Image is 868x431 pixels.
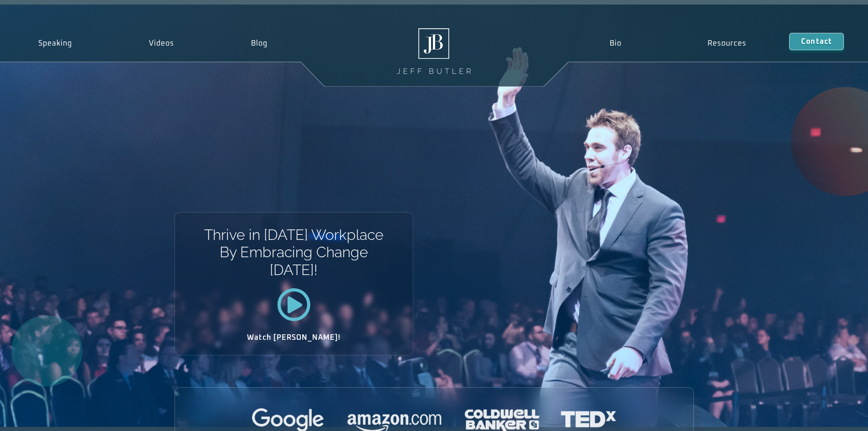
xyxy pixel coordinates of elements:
[566,33,664,54] a: Bio
[801,38,832,45] span: Contact
[203,226,384,279] h1: Thrive in [DATE] Workplace By Embracing Change [DATE]!
[111,33,213,54] a: Videos
[213,33,306,54] a: Blog
[664,33,789,54] a: Resources
[566,33,789,54] nav: Menu
[789,33,844,50] a: Contact
[207,334,381,341] h2: Watch [PERSON_NAME]!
